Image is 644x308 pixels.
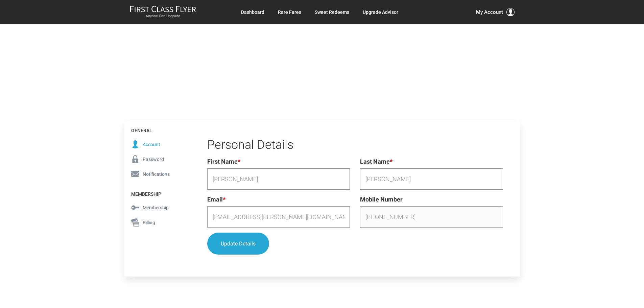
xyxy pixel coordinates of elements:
[143,156,164,163] span: Password
[124,185,190,200] h4: Membership
[124,152,190,167] a: Password
[278,6,301,18] a: Rare Fares
[143,141,160,148] span: Account
[363,6,398,18] a: Upgrade Advisor
[360,195,403,205] label: Mobile Number
[476,8,515,16] button: My Account
[143,170,170,178] span: Notifications
[315,6,349,18] a: Sweet Redeems
[207,157,503,260] form: Profile - Personal Details
[124,137,190,152] a: Account
[476,8,503,16] span: My Account
[207,233,269,255] button: Update Details
[207,157,240,167] label: First Name
[241,6,264,18] a: Dashboard
[130,5,196,19] a: First Class FlyerAnyone Can Upgrade
[124,215,190,230] a: Billing
[124,200,190,215] a: Membership
[360,157,392,167] label: Last Name
[207,195,225,205] label: Email
[124,167,190,182] a: Notifications
[143,204,169,211] span: Membership
[130,14,196,19] small: Anyone Can Upgrade
[124,121,190,137] h4: General
[143,219,155,226] span: Billing
[130,5,196,13] img: First Class Flyer
[207,138,503,152] h2: Personal Details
